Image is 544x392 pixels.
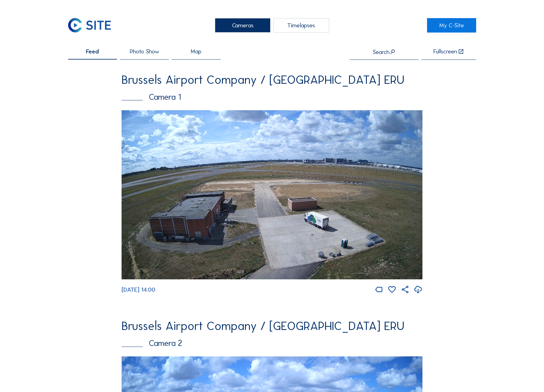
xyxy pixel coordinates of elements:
span: [DATE] 14:00 [122,286,155,293]
a: My C-Site [427,18,476,33]
div: Brussels Airport Company / [GEOGRAPHIC_DATA] ERU [122,320,422,332]
span: Photo Show [130,49,159,54]
div: Fullscreen [433,49,457,55]
span: Map [191,49,201,54]
img: Image [122,110,422,279]
div: Cameras [215,18,270,33]
span: Feed [86,49,99,54]
div: Brussels Airport Company / [GEOGRAPHIC_DATA] ERU [122,74,422,86]
img: C-SITE Logo [68,18,111,33]
a: C-SITE Logo [68,18,117,33]
div: Camera 1 [122,93,422,101]
div: Timelapses [274,18,329,33]
div: Camera 2 [122,339,422,347]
